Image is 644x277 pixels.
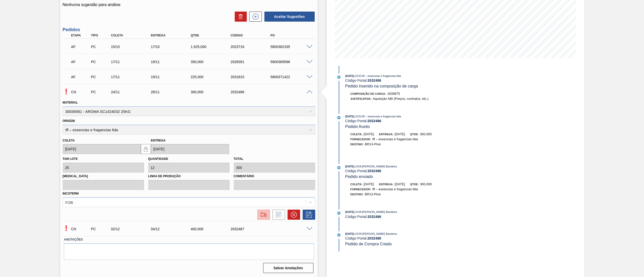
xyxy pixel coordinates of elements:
[229,60,275,64] div: 2028391
[232,12,247,22] div: Excluir Sugestões
[63,3,315,7] p: Nenhuma sugestão para análise
[229,45,275,49] div: 2023716
[269,75,315,79] div: 5800371422
[345,84,418,88] span: Pedido inserido na composição de carga
[361,115,401,118] span: : Iff – essencias e fragancias ltda
[350,183,363,186] span: Coleta:
[149,75,195,79] div: 19/11/2025
[149,90,195,94] div: 26/11/2025
[63,224,70,233] p: Pendente de aceite
[395,132,405,136] span: [DATE]
[361,210,397,213] span: : [PERSON_NAME] Bandeira
[90,227,111,231] div: Pedido de Compra
[337,116,340,119] img: atual
[110,90,155,94] div: 24/11/2025
[141,144,151,154] button: locked
[255,210,270,220] div: Ir para Composição de Carga
[345,169,465,173] div: Código Portal:
[70,71,92,82] div: Aguardando Faturamento
[71,60,90,64] p: AF
[151,144,229,154] input: dd/mm/yyyy
[345,74,354,77] span: [DATE]
[354,115,361,118] span: - 19:53
[70,41,92,52] div: Aguardando Faturamento
[63,173,144,180] label: [MEDICAL_DATA]
[345,174,373,179] span: Pedido enviado
[70,86,92,98] div: Composição de Carga em Negociação
[63,139,75,142] label: Coleta
[269,45,315,49] div: 5800362335
[64,236,314,243] label: Anotações
[368,78,381,82] strong: 2032486
[110,227,155,231] div: 02/12/2025
[90,60,111,64] div: Pedido de Compra
[110,45,155,49] div: 15/10/2025
[234,173,315,180] label: Comentário
[350,133,363,136] span: Coleta:
[229,227,275,231] div: 2032487
[361,165,397,168] span: : [PERSON_NAME] Bandeira
[90,34,111,37] div: Tipo
[361,232,397,235] span: : [PERSON_NAME] Bandeira
[365,142,381,146] span: BR13-Piraí
[368,119,381,123] strong: 2032486
[189,34,235,37] div: Qtde
[364,182,374,186] span: [DATE]
[364,132,374,136] span: [DATE]
[229,34,275,37] div: Código
[354,211,361,213] span: - 19:09
[345,78,465,82] div: Código Portal:
[63,87,70,96] p: Pendente de aceite
[368,236,381,240] strong: 2032486
[229,90,275,94] div: 2032486
[345,232,354,235] span: [DATE]
[365,192,381,196] span: BR13-Piraí
[149,34,195,37] div: Entrega
[350,193,364,196] span: Destino:
[110,75,155,79] div: 17/11/2025
[264,12,315,22] button: Aceitar Sugestões
[148,173,230,180] label: Linha de Produção
[368,169,381,173] strong: 2032486
[247,12,262,22] div: Nova sugestão
[63,27,315,32] h3: Pedidos
[345,215,465,219] div: Código Portal:
[71,75,90,79] p: AF
[70,223,92,235] div: Composição de Carga em Negociação
[149,60,195,64] div: 19/11/2025
[379,183,393,186] span: Entrega:
[361,74,401,77] span: : Iff – essencias e fragancias ltda
[110,60,155,64] div: 17/11/2025
[63,101,78,104] label: Material
[395,182,405,186] span: [DATE]
[410,183,419,186] span: Qtde:
[63,119,75,123] label: Origem
[350,138,371,141] span: Fornecedor:
[345,124,370,129] span: Pedido Aceito
[350,97,372,100] span: Justificativa:
[70,56,92,67] div: Aguardando Faturamento
[345,242,392,246] span: Pedido de Compra Criado
[410,133,419,136] span: Qtde:
[337,234,340,237] img: atual
[65,200,73,204] div: FOB
[151,139,166,142] label: Entrega
[345,210,354,213] span: [DATE]
[143,146,149,152] img: locked
[148,157,168,161] label: Quantidade
[149,227,195,231] div: 04/12/2025
[71,45,90,49] p: AF
[345,236,465,240] div: Código Portal:
[300,210,315,220] div: Salvar Pedido
[63,157,78,161] label: Tam lote
[63,192,79,195] label: Incoterm
[90,45,111,49] div: Pedido de Compra
[189,75,235,79] div: 225,000
[345,165,354,168] span: [DATE]
[63,144,141,154] input: dd/mm/yyyy
[270,210,285,220] div: Informar alteração no pedido
[354,233,361,235] span: - 19:09
[372,137,418,141] span: Iff – essencias e fragancias ltda
[229,75,275,79] div: 2031815
[189,227,235,231] div: 400,000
